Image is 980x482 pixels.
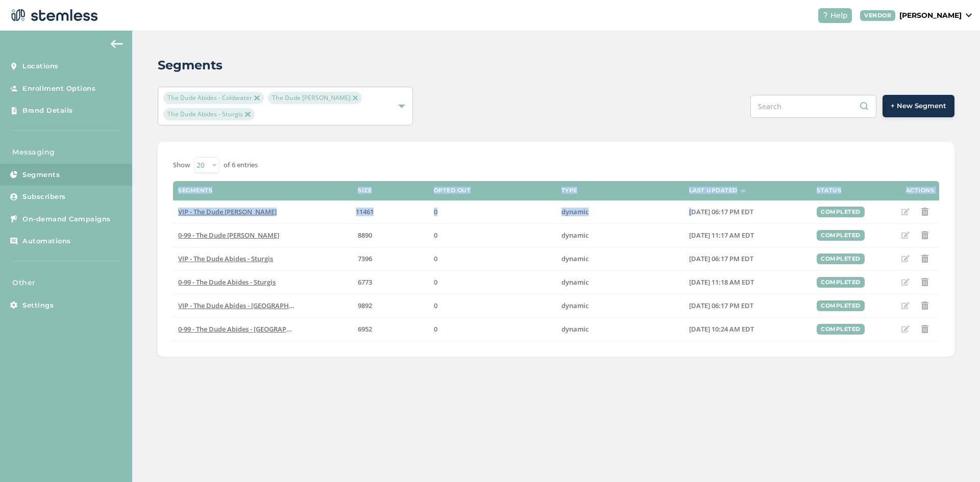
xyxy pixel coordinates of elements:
[178,324,321,334] span: 0-99 - The Dude Abides - [GEOGRAPHIC_DATA]
[358,187,372,194] label: Size
[830,10,848,21] span: Help
[434,231,551,240] label: 0
[561,277,589,287] span: dynamic
[22,84,95,94] span: Enrollment Options
[863,181,939,200] th: Actions
[306,231,424,240] label: 8890
[178,187,212,194] label: Segments
[561,278,679,287] label: dynamic
[178,301,318,310] span: VIP - The Dude Abides - [GEOGRAPHIC_DATA]
[689,278,806,287] label: 08/21/2025 11:18 AM EDT
[689,325,806,334] label: 08/06/2025 10:24 AM EDT
[178,231,296,240] label: 0-99 - The Dude Abides - Constantine
[178,254,273,263] span: VIP - The Dude Abides - Sturgis
[22,61,59,71] span: Locations
[689,301,753,310] span: [DATE] 06:17 PM EDT
[689,301,806,310] label: 08/06/2025 06:17 PM EDT
[8,5,98,26] img: logo-dark-0685b13c.svg
[268,92,362,104] span: The Dude [PERSON_NAME]
[163,108,254,120] span: The Dude Abides - Sturgis
[750,95,876,118] input: Search
[561,231,589,240] span: dynamic
[224,160,258,170] label: of 6 entries
[178,207,277,216] span: VIP - The Dude [PERSON_NAME]
[561,254,589,263] span: dynamic
[178,231,279,240] span: 0-99 - The Dude [PERSON_NAME]
[358,254,372,263] span: 7396
[434,325,551,334] label: 0
[356,207,374,216] span: 11461
[163,92,263,104] span: The Dude Abides - Coldwater
[689,255,806,263] label: 08/06/2025 06:17 PM EDT
[358,324,372,334] span: 6952
[173,160,190,170] label: Show
[178,325,296,334] label: 0-99 - The Dude Abides - Coldwater
[561,325,679,334] label: dynamic
[817,253,865,264] div: completed
[561,231,679,240] label: dynamic
[434,207,437,216] span: 0
[434,254,437,263] span: 0
[561,301,679,310] label: dynamic
[860,10,895,21] div: VENDOR
[561,301,589,310] span: dynamic
[899,10,962,21] p: [PERSON_NAME]
[178,301,296,310] label: VIP - The Dude Abides - Coldwater
[178,277,276,287] span: 0-99 - The Dude Abides - Sturgis
[741,190,746,192] img: icon-sort-1e1d7615.svg
[561,208,679,216] label: dynamic
[434,208,551,216] label: 0
[689,324,754,334] span: [DATE] 10:24 AM EDT
[434,278,551,287] label: 0
[306,325,424,334] label: 6952
[891,101,946,111] span: + New Segment
[689,277,754,287] span: [DATE] 11:18 AM EDT
[22,300,54,311] span: Settings
[689,208,806,216] label: 08/06/2025 06:17 PM EDT
[689,187,738,194] label: Last Updated
[353,95,358,100] img: icon-close-accent-8a337256.svg
[434,277,437,287] span: 0
[306,255,424,263] label: 7396
[358,277,372,287] span: 6773
[22,106,73,116] span: Brand Details
[561,187,577,194] label: Type
[434,301,437,310] span: 0
[358,301,372,310] span: 9892
[178,255,296,263] label: VIP - The Dude Abides - Sturgis
[158,56,223,74] h2: Segments
[22,170,60,180] span: Segments
[817,187,841,194] label: Status
[178,278,296,287] label: 0-99 - The Dude Abides - Sturgis
[817,300,865,311] div: completed
[434,187,471,194] label: Opted Out
[434,231,437,240] span: 0
[561,207,589,216] span: dynamic
[358,231,372,240] span: 8890
[817,324,865,335] div: completed
[434,301,551,310] label: 0
[817,277,865,288] div: completed
[245,112,250,117] img: icon-close-accent-8a337256.svg
[883,95,954,117] button: + New Segment
[822,12,828,18] img: icon-help-white-03924b79.svg
[817,230,865,241] div: completed
[561,255,679,263] label: dynamic
[689,207,753,216] span: [DATE] 06:17 PM EDT
[434,324,437,334] span: 0
[817,207,865,217] div: completed
[434,255,551,263] label: 0
[689,231,806,240] label: 08/21/2025 11:17 AM EDT
[561,324,589,334] span: dynamic
[966,13,972,17] img: icon_down-arrow-small-66adaf34.svg
[22,214,111,224] span: On-demand Campaigns
[689,231,754,240] span: [DATE] 11:17 AM EDT
[929,433,980,482] iframe: Chat Widget
[306,301,424,310] label: 9892
[178,208,296,216] label: VIP - The Dude Abides - Constantine
[306,278,424,287] label: 6773
[306,208,424,216] label: 11461
[689,254,753,263] span: [DATE] 06:17 PM EDT
[254,95,259,100] img: icon-close-accent-8a337256.svg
